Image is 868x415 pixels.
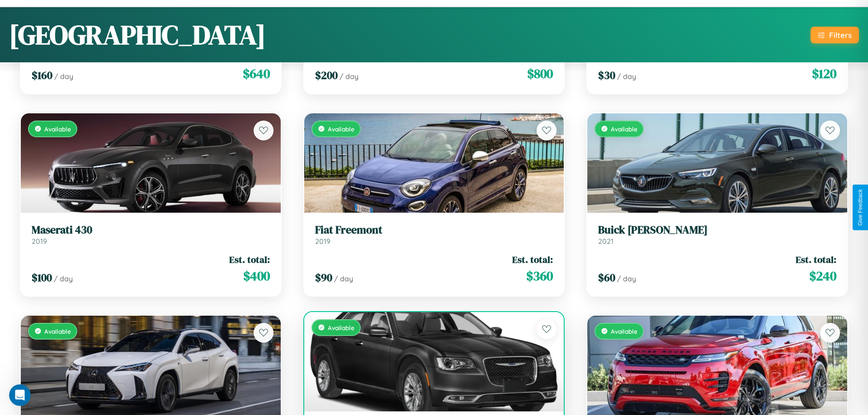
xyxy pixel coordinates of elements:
a: Buick [PERSON_NAME]2021 [598,224,836,246]
span: Available [611,327,637,335]
iframe: Intercom live chat [9,384,31,406]
span: $ 90 [315,270,332,285]
span: Available [44,125,71,133]
button: Filters [811,27,859,43]
span: $ 100 [32,270,52,285]
h3: Maserati 430 [32,224,270,237]
span: Available [328,125,354,133]
span: Available [611,125,637,133]
span: $ 360 [526,267,553,285]
span: / day [617,72,636,81]
span: $ 400 [243,267,270,285]
span: $ 240 [809,267,836,285]
a: Maserati 4302019 [32,224,270,246]
h3: Buick [PERSON_NAME] [598,224,836,237]
div: Give Feedback [857,189,863,226]
span: / day [54,72,73,81]
span: 2019 [32,237,47,246]
span: Available [328,324,354,331]
span: $ 640 [243,65,270,83]
span: Est. total: [512,253,553,266]
span: Est. total: [229,253,270,266]
span: $ 160 [32,68,52,83]
span: 2021 [598,237,613,246]
span: $ 30 [598,68,615,83]
span: / day [54,274,73,283]
span: Est. total: [796,253,836,266]
div: Filters [829,30,852,40]
h3: Fiat Freemont [315,224,553,237]
span: $ 120 [812,65,836,83]
span: / day [617,274,636,283]
span: $ 800 [527,65,553,83]
span: / day [334,274,353,283]
span: $ 200 [315,68,338,83]
h1: [GEOGRAPHIC_DATA] [9,16,266,53]
span: / day [340,72,359,81]
a: Fiat Freemont2019 [315,224,553,246]
span: $ 60 [598,270,615,285]
span: Available [44,327,71,335]
span: 2019 [315,237,330,246]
